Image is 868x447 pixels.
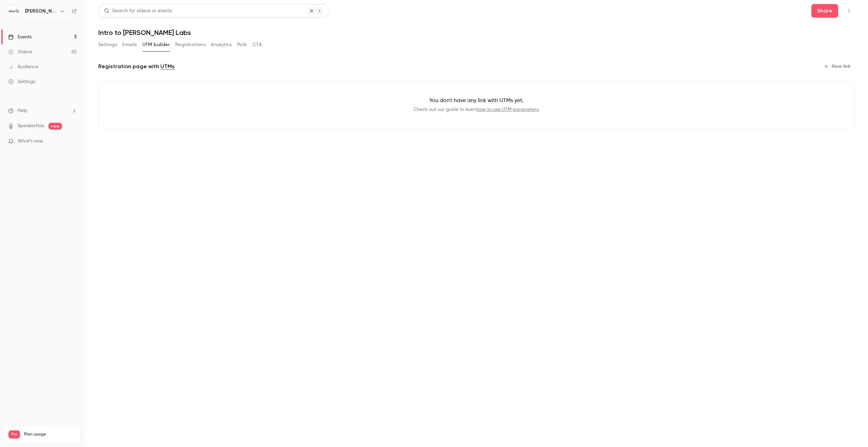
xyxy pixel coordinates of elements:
button: Analytics [211,39,232,50]
p: Check out our guide to learn . [110,106,843,113]
a: SpeakerHub [18,122,44,130]
p: Registration page with [98,62,175,71]
span: new [48,123,62,130]
img: Alva Academy [8,6,19,17]
button: New link [821,61,854,72]
div: Videos [8,48,32,55]
button: Settings [98,39,117,50]
div: Events [8,34,32,40]
button: UTM builder [142,39,170,50]
p: You don't have any link with UTMs yet. [110,97,843,105]
span: What's new [18,138,43,145]
span: Plan usage [24,432,76,437]
a: UTMs [160,62,175,71]
h6: [PERSON_NAME][GEOGRAPHIC_DATA] [25,8,57,15]
button: Registrations [175,39,205,50]
button: Polls [237,39,247,50]
li: help-dropdown-opener [8,107,77,114]
button: CTA [253,39,262,50]
button: Emails [122,39,137,50]
a: how to use UTM parameters [477,107,538,112]
h1: Intro to [PERSON_NAME] Labs [98,28,854,37]
span: Help [18,107,27,114]
span: Pro [8,430,20,439]
div: Search for videos or events [104,7,172,15]
div: Settings [8,78,35,85]
div: Audience [8,63,38,70]
button: Share [811,4,838,18]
